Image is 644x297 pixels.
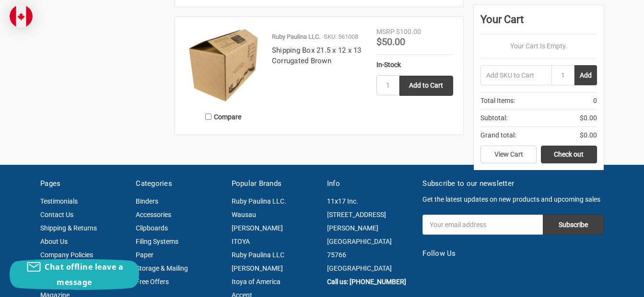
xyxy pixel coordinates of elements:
[232,278,281,286] a: Itoya of America
[272,46,362,66] a: Shipping Box 21.5 x 12 x 13 Corrugated Brown
[327,194,412,275] address: 11x17 Inc. [STREET_ADDRESS][PERSON_NAME] [GEOGRAPHIC_DATA] 75766 [GEOGRAPHIC_DATA]
[376,60,453,70] div: In-Stock
[232,264,283,272] a: [PERSON_NAME]
[565,271,644,297] iframe: Google Customer Reviews
[272,32,320,42] p: Ruby Paulina LLC.
[422,215,543,235] input: Your email address
[205,114,211,120] input: Compare
[480,96,515,106] span: Total Items:
[543,215,604,235] input: Subscribe
[376,36,405,47] span: $50.00
[574,65,597,85] button: Add
[541,146,597,164] a: Check out
[396,28,421,35] span: $100.00
[324,32,358,42] p: SKU: 561008
[580,113,597,123] span: $0.00
[40,251,93,259] a: Company Policies
[185,27,262,103] img: Shipping Box 21.5 x 12 x 13 Corrugated Brown
[480,130,516,140] span: Grand total:
[136,238,178,245] a: Filing Systems
[10,5,33,28] img: duty and tax information for Canada
[327,178,412,189] h5: Info
[480,113,507,123] span: Subtotal:
[136,197,158,205] a: Binders
[10,259,139,290] button: Chat offline leave a message
[40,211,73,218] a: Contact Us
[376,27,395,37] div: MSRP
[422,178,604,189] h5: Subscribe to our newsletter
[593,96,597,106] span: 0
[422,248,604,259] h5: Follow Us
[40,238,68,245] a: About Us
[422,194,604,205] p: Get the latest updates on new products and upcoming sales
[480,41,597,51] p: Your Cart Is Empty.
[232,197,286,205] a: Ruby Paulina LLC.
[185,109,262,125] label: Compare
[232,224,283,232] a: [PERSON_NAME]
[327,278,406,286] a: Call us: [PHONE_NUMBER]
[232,251,284,259] a: Ruby Paulina LLC
[136,211,171,218] a: Accessories
[399,76,453,96] input: Add to Cart
[580,130,597,140] span: $0.00
[136,178,221,189] h5: Categories
[480,11,597,34] div: Your Cart
[480,146,537,164] a: View Cart
[136,224,168,232] a: Clipboards
[136,278,169,286] a: Free Offers
[480,65,551,85] input: Add SKU to Cart
[136,251,153,259] a: Paper
[45,262,123,287] span: Chat offline leave a message
[232,238,250,245] a: ITOYA
[232,211,256,218] a: Wausau
[40,178,126,189] h5: Pages
[232,178,317,189] h5: Popular Brands
[136,264,188,272] a: Storage & Mailing
[40,197,78,205] a: Testimonials
[40,224,97,232] a: Shipping & Returns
